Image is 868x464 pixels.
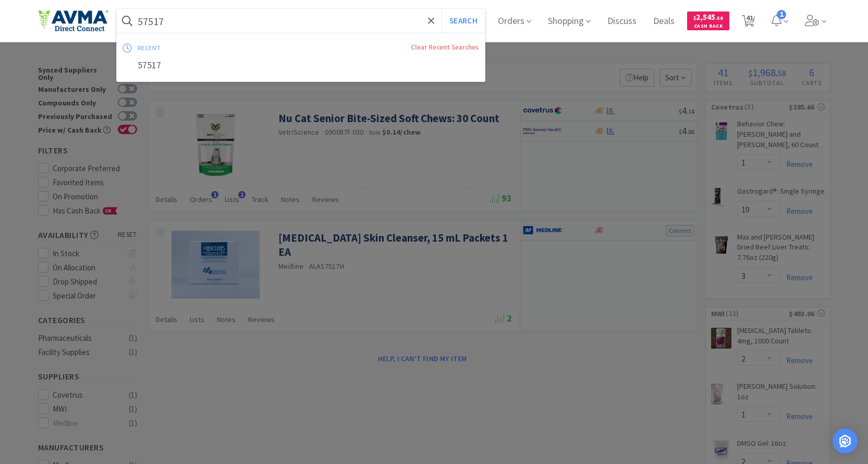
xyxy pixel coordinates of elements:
span: 1 [777,10,786,19]
a: $2,545.58Cash Back [687,7,729,35]
a: Discuss [603,17,641,26]
img: e4e33dab9f054f5782a47901c742baa9_102.png [38,10,108,32]
span: 2,545 [693,12,723,22]
div: recent [138,40,286,56]
span: . 58 [715,15,723,21]
a: Deals [649,17,679,26]
div: 57517 [117,56,485,75]
a: 41 [738,18,759,27]
a: Clear Recent Searches [411,43,479,52]
span: $ [693,15,696,21]
div: Open Intercom Messenger [833,429,858,454]
span: Cash Back [693,23,723,30]
input: Search by item, sku, manufacturer, ingredient, size... [117,9,485,33]
button: Search [442,9,485,33]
